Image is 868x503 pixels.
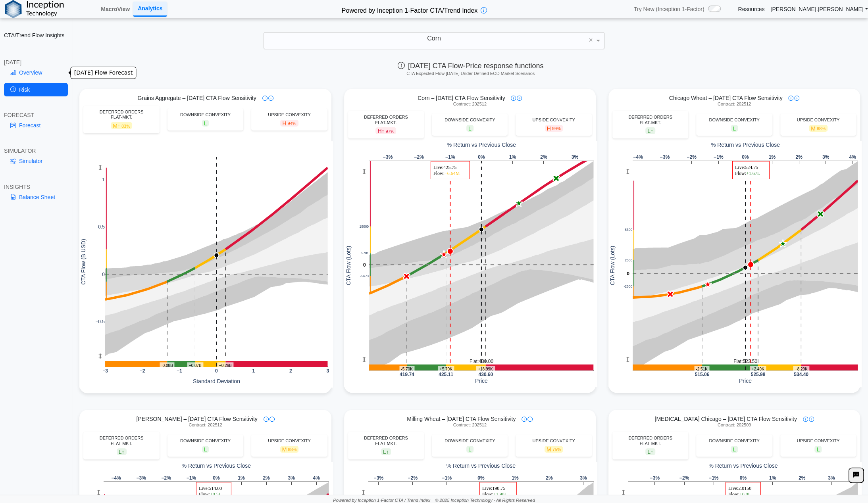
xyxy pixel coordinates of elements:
span: ↑ [651,449,653,455]
span: 75% [552,447,561,452]
div: [DATE] [4,59,68,66]
span: Contract: 202509 [718,422,751,428]
img: plus-icon.svg [269,417,275,422]
span: L [202,120,209,127]
img: info-icon.svg [262,96,268,101]
div: SIMULATOR [4,147,68,154]
span: Contract: 202512 [718,102,751,107]
span: 99% [552,126,561,131]
span: H [545,125,563,132]
span: 97% [385,129,394,134]
span: Clear value [587,33,594,49]
span: L [381,448,391,455]
span: [MEDICAL_DATA] Chicago – [DATE] CTA Flow Sensitivity [654,415,797,422]
a: Balance Sheet [4,190,68,204]
div: FORECAST [4,111,68,119]
div: DEFERRED ORDERS FLAT-MKT. [352,115,420,125]
div: UPSIDE CONVEXITY [255,438,323,443]
a: Analytics [133,2,167,16]
div: DOWNSIDE CONVEXITY [700,438,768,443]
div: DOWNSIDE CONVEXITY [436,117,504,123]
div: UPSIDE CONVEXITY [520,117,587,123]
span: ↑ [117,123,120,129]
span: ↑ [122,449,125,455]
span: Contract: 202512 [453,102,487,107]
a: Risk [4,83,68,96]
img: info-icon.svg [522,417,527,422]
h5: CTA Expected Flow [DATE] Under Defined EOD Market Scenarios [77,71,864,76]
a: MacroView [98,2,133,16]
span: ↑ [381,128,384,134]
div: UPSIDE CONVEXITY [255,112,323,117]
div: DEFERRED ORDERS FLAT-MKT. [616,115,684,125]
div: DOWNSIDE CONVEXITY [436,438,504,443]
img: plus-icon.svg [517,96,522,101]
span: L [731,125,738,132]
h2: Powered by Inception 1-Factor CTA/Trend Index [339,4,481,15]
span: L [645,127,655,134]
div: UPSIDE CONVEXITY [784,117,852,123]
span: 94% [287,121,296,126]
div: UPSIDE CONVEXITY [520,438,587,443]
a: Resources [738,6,764,13]
span: Corn [427,35,441,42]
div: DOWNSIDE CONVEXITY [700,117,768,123]
span: L [202,446,209,453]
img: info-icon.svg [788,96,793,101]
span: L [814,446,822,453]
span: 88% [288,447,296,452]
div: UPSIDE CONVEXITY [784,438,852,443]
span: Chicago Wheat – [DATE] CTA Flow Sensitivity [669,94,783,102]
div: DOWNSIDE CONVEXITY [171,112,239,117]
span: [DATE] CTA Flow-Price response functions [398,62,543,70]
div: DEFERRED ORDERS FLAT-MKT. [616,436,684,446]
span: L [466,446,473,453]
span: L [466,125,473,132]
div: [DATE] Flow Forecast [71,67,136,79]
img: plus-icon.svg [809,417,814,422]
span: L [117,448,127,455]
a: Overview [4,66,68,79]
span: ↑ [386,449,389,455]
img: info-icon.svg [511,96,516,101]
h2: CTA/Trend Flow Insights [4,32,68,39]
a: Forecast [4,119,68,132]
span: M [280,446,299,453]
span: L [645,448,655,455]
span: 88% [817,126,826,131]
div: DOWNSIDE CONVEXITY [171,438,239,443]
span: Corn – [DATE] CTA Flow Sensitivity [418,94,505,102]
span: Grains Aggregate – [DATE] CTA Flow Sensitivity [138,94,256,102]
span: 83% [121,124,130,129]
div: DEFERRED ORDERS FLAT-MKT. [87,436,155,446]
img: plus-icon.svg [527,417,533,422]
span: Contract: 202512 [189,422,222,428]
span: L [731,446,738,453]
span: [PERSON_NAME] – [DATE] CTA Flow Sensitivity [136,415,257,422]
div: DEFERRED ORDERS FLAT-MKT. [352,436,420,446]
img: info-icon.svg [803,417,808,422]
img: plus-icon.svg [794,96,799,101]
span: M [809,125,828,132]
span: H [280,120,298,127]
span: M [545,446,563,453]
img: plus-icon.svg [268,96,273,101]
span: × [589,36,593,44]
span: Contract: 202512 [453,422,487,428]
span: ↑ [651,128,653,134]
span: H [375,127,396,134]
a: Simulator [4,154,68,168]
span: Try New (Inception 1-Factor) [634,6,704,13]
div: INSIGHTS [4,183,68,190]
span: M [111,122,132,129]
a: [PERSON_NAME].[PERSON_NAME] [770,6,868,13]
img: info-icon.svg [264,417,269,422]
div: DEFERRED ORDERS FLAT-MKT. [87,109,155,120]
span: Milling Wheat – [DATE] CTA Flow Sensitivity [407,415,516,422]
